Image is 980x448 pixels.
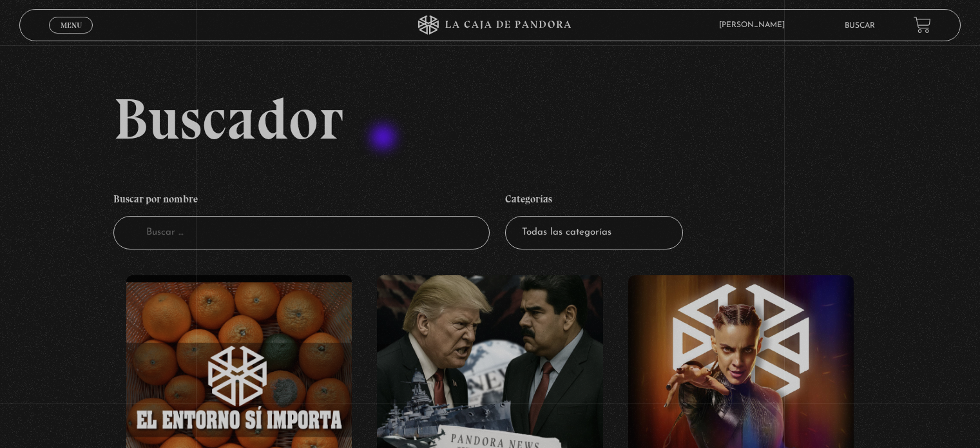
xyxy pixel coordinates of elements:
h2: Buscador [113,90,960,148]
h4: Buscar por nombre [113,186,490,216]
span: Menu [61,21,82,29]
a: View your shopping cart [914,16,931,34]
span: Cerrar [56,32,86,41]
h4: Categorías [505,186,683,216]
span: [PERSON_NAME] [713,21,798,29]
a: Buscar [845,22,875,30]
